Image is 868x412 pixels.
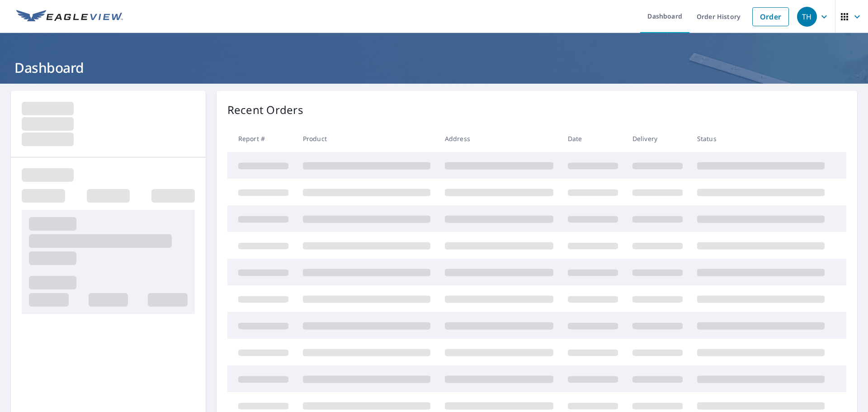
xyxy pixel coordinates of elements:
[227,102,303,118] p: Recent Orders
[690,125,832,152] th: Status
[11,58,857,77] h1: Dashboard
[752,7,789,26] a: Order
[625,125,690,152] th: Delivery
[227,125,296,152] th: Report #
[438,125,561,152] th: Address
[797,7,817,27] div: TH
[16,10,123,24] img: EV Logo
[561,125,625,152] th: Date
[296,125,438,152] th: Product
